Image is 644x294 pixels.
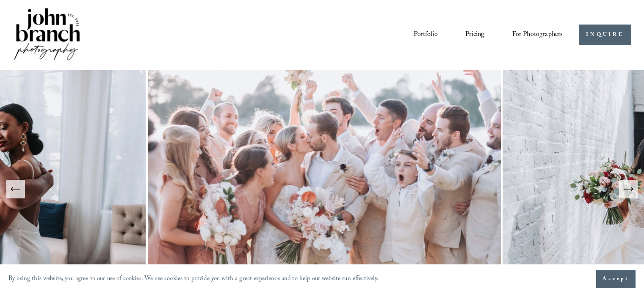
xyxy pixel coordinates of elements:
img: John Branch IV Photography [13,6,81,63]
button: Previous Slide [6,180,25,198]
span: For Photographers [512,28,563,41]
button: Next Slide [619,180,638,198]
span: Accept [603,275,629,283]
a: Portfolio [414,28,437,42]
a: folder dropdown [512,28,563,42]
a: Pricing [465,28,484,42]
button: Accept [596,270,636,288]
p: By using this website, you agree to our use of cookies. We use cookies to provide you with a grea... [8,273,379,286]
a: INQUIRE [579,25,631,45]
